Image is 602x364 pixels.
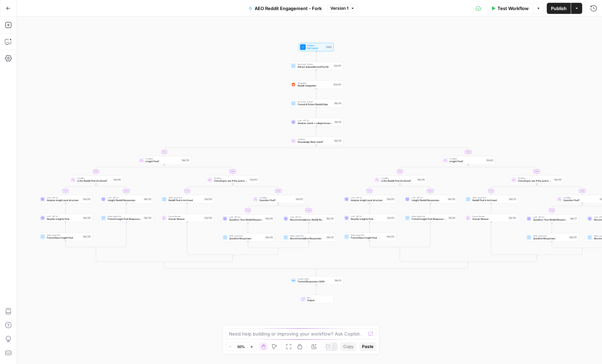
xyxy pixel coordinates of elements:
[487,3,533,14] button: Test Workflow
[327,4,358,13] button: Version 1
[83,235,91,238] div: Step 139
[316,51,317,61] g: Edge from start to step_114
[343,195,396,203] div: LLM · GPT-4.1Analyze insight post structureStep 143
[386,198,395,201] div: Step 143
[164,256,233,264] g: Edge from step_147-conditional-end to step_124-conditional-end
[247,203,278,214] g: Edge from step_127 to step_128
[403,195,457,203] div: LLM · GPT-4.1Insight: Reddit ResponsesStep 105
[108,215,142,218] span: Write Liquid Text
[47,234,81,237] span: Write Liquid Text
[417,178,426,181] div: Step 140
[472,217,507,221] span: Human Review
[316,263,469,271] g: Edge from step_83-conditional-end to step_118-conditional-end
[351,215,386,218] span: LLM · GPT-4.1
[282,214,336,223] div: LLM · GPT-4.1Recommendations: Reddit ResponsesStep 130
[448,216,456,220] div: Step 86
[298,280,333,283] span: Format Responses JSON
[47,196,81,199] span: LLM · GPT-4.1
[518,179,552,183] span: Checking to see if the post is archived
[518,177,552,180] span: Condition
[307,44,324,47] span: Workflow
[316,145,469,156] g: Edge from step_118 to step_83
[47,199,81,202] span: Analyze insight post structure
[65,222,66,232] g: Edge from step_138 to step_139
[326,236,334,239] div: Step 131
[278,241,309,249] g: Edge from step_131 to step_127-conditional-end
[138,156,191,164] div: ConditionInsight Post?Step 124
[490,203,492,213] g: Edge from step_151 to step_152
[77,179,112,183] span: Is the Reddit Post Archived?
[359,342,376,351] button: Paste
[295,198,304,201] div: Step 127
[39,232,92,241] div: Write Liquid TextFormat New Insight PostStep 139
[472,196,507,199] span: Write Liquid Text
[168,215,203,218] span: Human Review
[563,196,598,199] span: Condition
[351,199,385,202] span: Analyze insight post structure
[442,156,495,164] div: ConditionInsight Post?Step 83
[289,43,343,51] div: WorkflowSet InputsInputs
[343,214,396,222] div: LLM · GPT-4.1Rewrite Insights PostStep 141
[160,195,214,203] div: Write Liquid TextReddit Post is ArchivedStep 149
[563,199,598,202] span: Question Post?
[229,218,264,222] span: Question: Your Reddit Responses
[333,64,342,67] div: Step 114
[369,184,400,195] g: Edge from step_140 to step_143
[316,126,317,136] g: Edge from step_90 to step_118
[298,65,332,69] span: Extract Subreddit and Post ID
[65,184,96,195] g: Edge from step_136 to step_146
[554,178,562,181] div: Step 150
[373,175,427,184] div: ConditionIs the Reddit Post Archived?Step 140
[65,203,66,213] g: Edge from step_146 to step_138
[221,233,275,241] div: Write Liquid TextQuestion ResponsesStep 129
[66,241,96,249] g: Edge from step_139 to step_136-conditional-end
[399,164,468,175] g: Edge from step_83 to step_140
[533,237,568,240] span: Question Responses
[237,344,245,349] span: 50%
[96,164,164,175] g: Edge from step_124 to step_136
[330,5,348,11] span: Version 1
[316,107,317,117] g: Edge from step_116 to step_90
[334,121,342,124] div: Step 90
[316,89,317,99] g: Edge from step_134 to step_116
[289,276,343,284] div: Format JSONFormat Responses JSONStep 32
[108,199,142,202] span: Insight: Reddit Responses
[316,70,317,80] g: Edge from step_114 to step_134
[430,203,431,213] g: Edge from step_105 to step_86
[400,248,468,264] g: Edge from step_140-conditional-end to step_83-conditional-end
[570,217,577,220] div: Step 77
[307,296,331,299] span: End
[164,164,233,175] g: Edge from step_124 to step_147
[369,203,370,213] g: Edge from step_143 to step_141
[289,118,343,126] div: LLM · GPT-4.1Analyze r/post + categorize post typeStep 90
[248,241,279,249] g: Edge from step_129 to step_127-conditional-end
[298,138,332,141] span: Condition
[525,214,579,223] div: LLM · GPT-4.1Question: Your Reddit ResponsesStep 77
[259,199,294,202] span: Question Post?
[551,223,552,233] g: Edge from step_77 to step_107
[497,5,529,12] span: Test Workflow
[326,45,332,49] div: Inputs
[143,216,152,220] div: Step 126
[508,216,517,220] div: Step 152
[381,179,415,183] span: Is the Reddit Post Archived?
[259,196,294,199] span: Condition
[351,234,385,237] span: Write Liquid Text
[343,344,354,350] span: Copy
[412,199,446,202] span: Insight: Reddit Responses
[39,195,92,203] div: LLM · GPT-4.1Analyze insight post structureStep 146
[233,249,278,257] g: Edge from step_127-conditional-end to step_147-conditional-end
[229,237,264,240] span: Question Responses
[316,284,317,295] g: Edge from step_32 to end
[412,215,447,218] span: Write Liquid Text
[168,196,203,199] span: Write Liquid Text
[450,160,485,163] span: Insight Post?
[204,216,213,220] div: Step 148
[290,237,325,240] span: Recommendation Responses
[96,184,127,195] g: Edge from step_136 to step_125
[99,214,153,222] div: Write Liquid TextFormat Insight Post Response + RewriteStep 126
[298,63,332,66] span: Run Code · Python
[362,344,373,350] span: Paste
[229,216,264,218] span: LLM · GPT-4.1
[292,83,295,86] img: reddit_icon.png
